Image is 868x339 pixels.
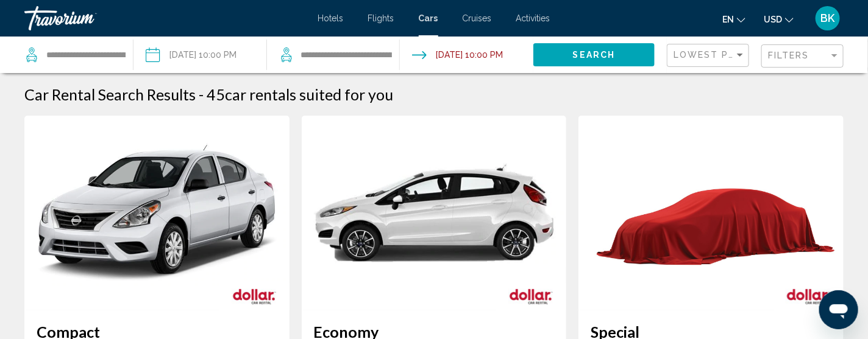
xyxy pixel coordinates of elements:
img: DOLLAR [219,283,290,310]
a: Cars [419,13,438,23]
span: Lowest Price [674,50,752,60]
span: USD [764,15,782,24]
iframe: Button to launch messaging window [819,290,858,329]
mat-select: Sort by [674,51,745,61]
a: Travorium [24,6,306,30]
img: primary.png [578,139,844,288]
button: Filter [761,44,844,69]
a: Hotels [318,13,344,23]
a: Cruises [463,13,492,23]
img: primary.png [24,138,290,288]
button: User Menu [812,5,844,31]
button: Change language [722,10,745,28]
button: Drop-off date: Aug 26, 2025 10:00 PM [412,37,503,73]
span: car rentals suited for you [225,85,393,103]
a: Flights [368,13,394,23]
span: Search [573,51,616,60]
img: primary.png [302,159,567,268]
button: Change currency [764,10,794,28]
img: DOLLAR [774,283,844,310]
button: Search [533,43,655,66]
span: BK [821,12,835,24]
img: DOLLAR [496,283,566,310]
h2: 45 [207,85,393,103]
span: - [199,85,204,103]
h1: Car Rental Search Results [24,85,196,103]
span: en [722,15,734,24]
button: Pickup date: Aug 20, 2025 10:00 PM [146,37,237,73]
a: Activities [516,13,550,23]
span: Filters [768,51,809,60]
